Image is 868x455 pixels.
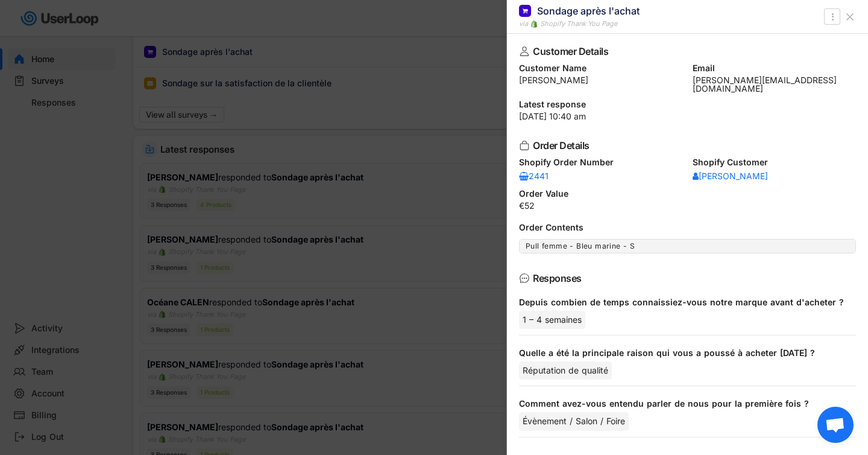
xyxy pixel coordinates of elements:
div: Quelle a été la principale raison qui vous a poussé à acheter [DATE] ? [519,348,846,358]
div: Email [693,64,857,72]
div: Évènement / Salon / Foire [519,412,629,430]
text:  [831,10,834,23]
button:  [826,10,838,24]
div: [PERSON_NAME][EMAIL_ADDRESS][DOMAIN_NAME] [693,76,857,93]
div: Customer Name [519,64,683,72]
div: Pull femme - Bleu marine - S [526,241,849,251]
div: Shopify Thank You Page [540,19,617,29]
div: Comment avez-vous entendu parler de nous pour la première fois ? [519,398,846,409]
div: Réputation de qualité [519,361,612,380]
div: [PERSON_NAME] [693,172,768,180]
div: Shopify Customer [693,158,857,167]
div: Order Details [533,141,837,150]
div: Customer Details [533,46,837,56]
div: Sondage après l'achat [537,4,640,17]
div: Depuis combien de temps connaissiez-vous notre marque avant d'acheter ? [519,297,846,308]
div: Latest response [519,100,856,109]
div: Order Value [519,189,856,198]
div: €52 [519,202,856,210]
a: [PERSON_NAME] [693,170,768,182]
a: 2441 [519,170,555,182]
div: Responses [533,273,837,283]
div: [PERSON_NAME] [519,76,683,84]
div: Order Contents [519,223,856,232]
div: 2441 [519,172,555,180]
div: Ouvrir le chat [817,407,854,443]
div: via [519,19,528,29]
div: Shopify Order Number [519,158,683,167]
img: 1156660_ecommerce_logo_shopify_icon%20%281%29.png [530,21,538,28]
div: [DATE] 10:40 am [519,112,856,121]
div: 1 – 4 semaines [519,311,585,329]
